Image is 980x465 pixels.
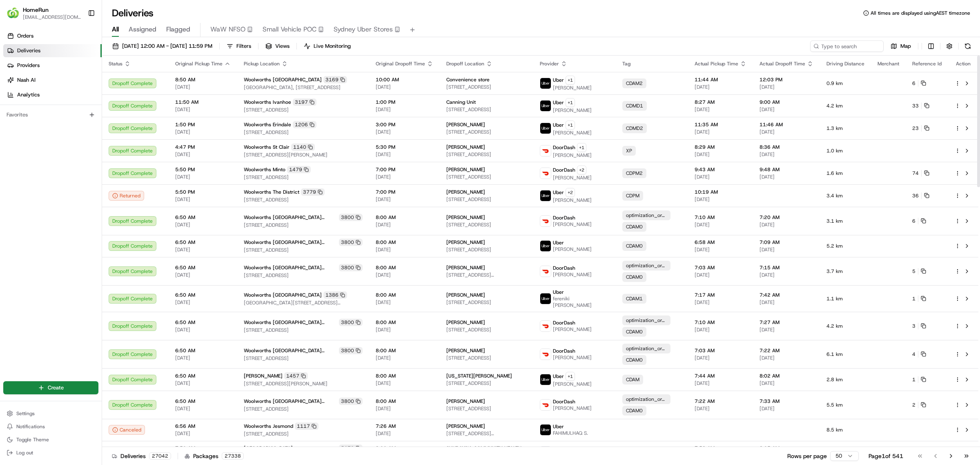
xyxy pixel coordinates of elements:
span: [PERSON_NAME] [446,319,485,326]
span: Woolworths [GEOGRAPHIC_DATA] (VDOS) [244,347,337,354]
button: +2 [577,165,586,174]
span: Log out [16,449,33,456]
button: Refresh [962,40,973,52]
button: HomeRunHomeRun[EMAIL_ADDRESS][DOMAIN_NAME] [3,3,85,23]
span: 5:50 PM [175,189,231,195]
span: 3.1 km [826,218,864,224]
span: Woolworths Minto [244,166,285,173]
img: doordash_logo_v2.png [540,321,551,331]
span: Sydney Uber Stores [334,25,393,34]
button: Settings [3,408,98,419]
span: [PERSON_NAME] [446,214,485,221]
span: 7:15 AM [759,264,813,271]
span: [DATE] [695,246,746,253]
span: CDMD1 [626,103,643,109]
span: [DATE] [759,246,813,253]
span: DoorDash [553,320,575,326]
span: 6:58 AM [695,239,746,246]
button: 5 [912,268,926,275]
span: DoorDash [553,348,575,354]
button: 23 [912,125,929,132]
button: 2 [912,402,926,408]
span: [DATE] [376,129,433,135]
span: 3.7 km [826,268,864,275]
span: [PERSON_NAME] [446,144,485,150]
span: DoorDash [553,265,575,271]
span: [STREET_ADDRESS] [244,327,363,333]
span: 9:00 AM [759,99,813,105]
span: CDPM2 [626,170,643,177]
span: DoorDash [553,215,575,221]
span: 3:00 PM [376,121,433,128]
span: [STREET_ADDRESS] [446,106,526,113]
a: Providers [3,59,102,72]
span: Woolworths [GEOGRAPHIC_DATA] [244,292,322,298]
span: [GEOGRAPHIC_DATA][STREET_ADDRESS][GEOGRAPHIC_DATA] [244,300,363,306]
span: [STREET_ADDRESS] [446,84,526,90]
span: 4.2 km [826,103,864,109]
span: Assigned [129,25,156,34]
span: [STREET_ADDRESS][PERSON_NAME] [244,152,363,158]
span: 11:44 AM [695,76,746,83]
span: 7:03 AM [695,264,746,271]
span: [PERSON_NAME] [553,246,592,253]
span: 5.2 km [826,243,864,249]
span: 7:22 AM [759,347,813,354]
span: [DATE] [759,106,813,113]
span: [PERSON_NAME] [446,121,485,128]
span: Uber [553,99,564,106]
span: 8:50 AM [175,76,231,83]
div: Favorites [3,108,98,121]
img: doordash_logo_v2.png [540,400,551,410]
button: [DATE] 12:00 AM - [DATE] 11:59 PM [109,40,216,52]
button: HomeRun [23,6,49,14]
span: 7:17 AM [695,292,746,298]
span: Original Pickup Time [175,60,223,67]
button: Log out [3,447,98,458]
span: Merchant [878,60,899,67]
span: [DATE] [376,299,433,306]
button: [EMAIL_ADDRESS][DOMAIN_NAME] [23,14,81,20]
span: 8:29 AM [695,144,746,150]
span: 7:27 AM [759,319,813,326]
button: +1 [566,372,575,381]
span: 8:00 AM [376,239,433,246]
span: 4:47 PM [175,144,231,150]
button: Returned [109,191,144,201]
img: uber-new-logo.jpeg [540,123,551,134]
span: [DATE] 12:00 AM - [DATE] 11:59 PM [122,42,212,50]
span: 7:00 PM [376,166,433,173]
span: Convenience store [446,76,490,83]
span: 7:09 AM [759,239,813,246]
span: [DATE] [759,174,813,180]
div: 3800 [339,319,363,326]
span: CDAM0 [626,243,643,249]
button: +1 [566,76,575,85]
span: [DATE] [695,221,746,228]
span: Flagged [166,25,190,34]
button: Filters [223,40,255,52]
span: [DATE] [695,129,746,135]
img: doordash_logo_v2.png [540,349,551,360]
span: [DATE] [376,326,433,333]
span: [STREET_ADDRESS] [244,107,363,113]
span: Map [900,42,911,50]
span: 6:50 AM [175,319,231,326]
div: 1386 [323,291,347,299]
span: [DATE] [759,272,813,278]
span: Uber [553,122,564,128]
span: 6:50 AM [175,214,231,221]
span: [DATE] [175,326,231,333]
span: [STREET_ADDRESS] [446,355,526,361]
button: +1 [566,121,575,130]
span: XP [626,148,632,154]
button: Create [3,381,98,394]
span: [STREET_ADDRESS] [446,129,526,135]
button: 36 [912,192,929,199]
span: Pickup Location [244,60,280,67]
span: 8:27 AM [695,99,746,105]
div: 3800 [339,214,363,221]
div: Canceled [109,425,145,435]
span: Woolworths [GEOGRAPHIC_DATA] (VDOS) [244,239,337,246]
